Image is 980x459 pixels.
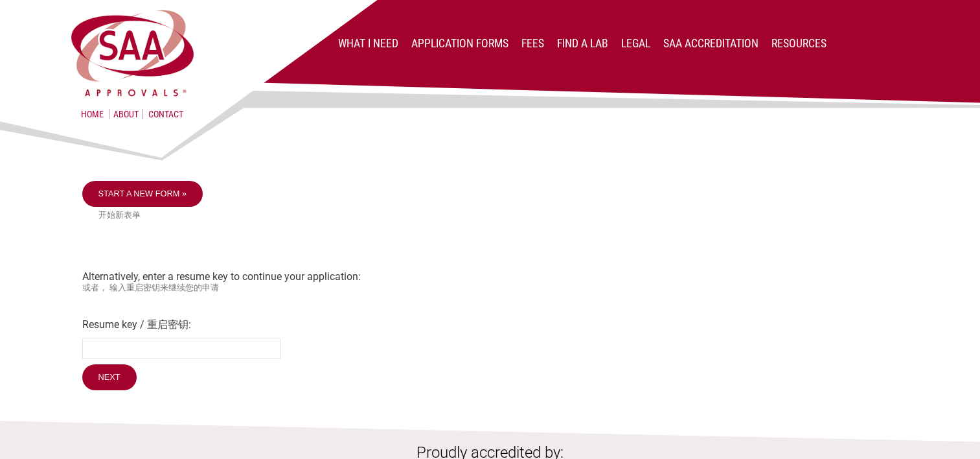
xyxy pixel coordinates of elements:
[82,181,203,207] a: Start a new form »
[81,109,104,119] a: Home
[557,37,608,50] a: Find a lab
[411,37,508,50] a: Application Forms
[69,8,196,99] img: SAA Approvals
[148,109,183,119] a: Contact
[621,37,650,50] a: Legal
[338,37,398,50] a: What I Need
[82,283,898,294] small: 或者， 输入重启密钥来继续您的申请
[82,181,898,394] div: Alternatively, enter a resume key to continue your application:
[98,210,898,221] small: 开始新表单
[771,37,826,50] a: Resources
[82,318,898,332] label: Resume key / 重启密钥:
[82,364,137,390] input: Next
[521,37,544,50] a: Fees
[663,37,758,50] a: SAA Accreditation
[109,109,143,119] a: About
